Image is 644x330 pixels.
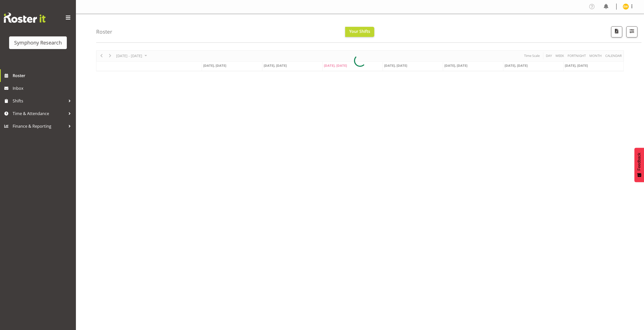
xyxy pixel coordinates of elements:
[634,148,644,182] button: Feedback - Show survey
[349,29,370,34] span: Your Shifts
[13,122,66,130] span: Finance & Reporting
[4,13,46,23] img: Rosterit website logo
[13,84,73,92] span: Inbox
[13,72,73,79] span: Roster
[96,29,112,35] h4: Roster
[13,97,66,105] span: Shifts
[626,26,637,37] button: Filter Shifts
[611,26,622,37] button: Download a PDF of the roster according to the set date range.
[14,39,62,47] div: Symphony Research
[623,4,629,10] img: enrica-walsh11863.jpg
[13,110,66,117] span: Time & Attendance
[345,27,374,37] button: Your Shifts
[637,153,641,170] span: Feedback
